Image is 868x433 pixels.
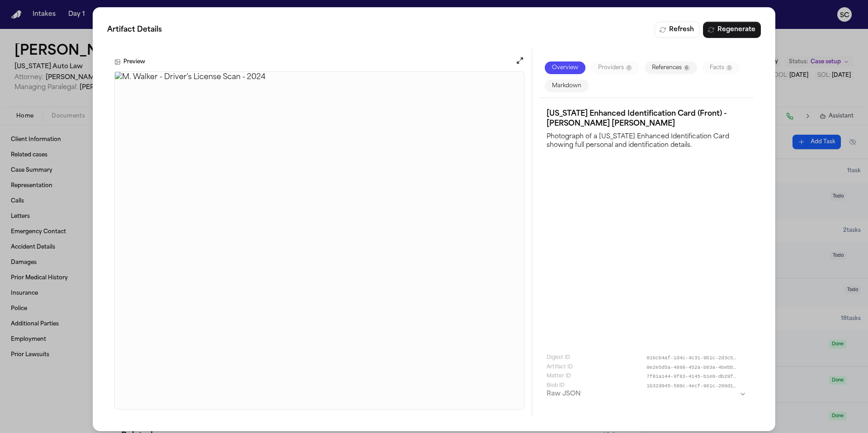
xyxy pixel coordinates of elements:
h3: Preview [123,58,145,66]
h3: Raw JSON [547,390,580,399]
span: Digest ID [547,354,570,362]
span: 0 [626,65,632,71]
span: 0 [726,65,732,71]
button: Refresh Digest [655,22,699,38]
button: Markdown [545,80,589,92]
button: 7f81a144-9f83-4145-b1e0-db29ff6a854c [646,373,746,381]
button: 0e2e5d5a-4898-452a-b63a-4bebbb3a1109 [646,364,746,372]
button: Providers0 [591,61,639,74]
button: Facts0 [703,61,740,74]
span: 1b32d945-580c-4ecf-961c-209d12c09f96 [646,382,737,390]
p: Photograph of a [US_STATE] Enhanced Identification Card showing full personal and identification ... [547,131,746,150]
button: 1b32d945-580c-4ecf-961c-209d12c09f96 [646,382,746,390]
span: 0e2e5d5a-4898-452a-b63a-4bebbb3a1109 [646,364,737,372]
span: Artifact ID [547,364,573,372]
span: Blob ID [547,382,565,390]
span: Artifact Details [107,24,162,35]
span: 01bcb4af-1d4c-4c31-9b1c-2d3c5622aeb0 [646,354,737,362]
button: Raw JSON [547,390,746,399]
button: Open preview [515,56,524,68]
img: M. Walker - Driver's License Scan - 2024 [115,72,524,409]
span: 7f81a144-9f83-4145-b1e0-db29ff6a854c [646,373,737,381]
span: 6 [684,65,690,71]
h3: [US_STATE] Enhanced Identification Card (Front) - [PERSON_NAME] [PERSON_NAME] [547,109,746,129]
button: Regenerate Digest [703,22,761,38]
button: Open preview [515,56,524,65]
button: 01bcb4af-1d4c-4c31-9b1c-2d3c5622aeb0 [646,354,746,362]
button: References6 [645,61,697,74]
button: Overview [545,61,585,74]
span: Matter ID [547,373,571,381]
